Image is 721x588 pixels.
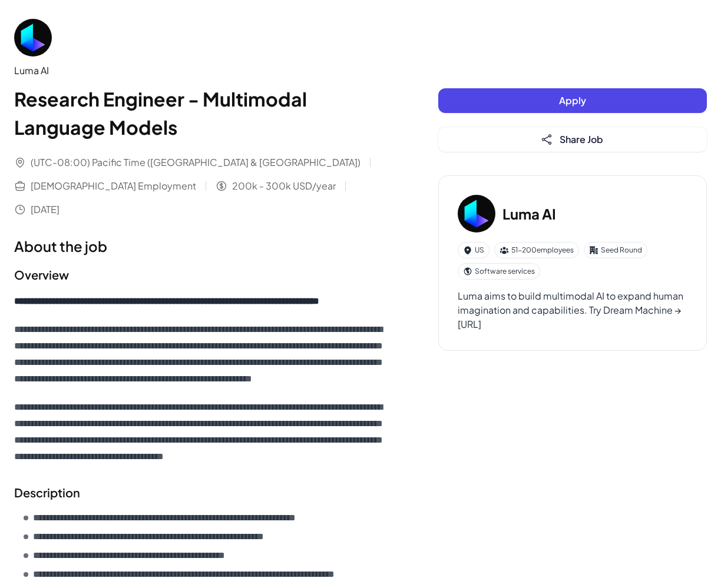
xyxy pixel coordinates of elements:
button: Share Job [438,127,707,152]
span: [DEMOGRAPHIC_DATA] Employment [31,179,196,193]
h1: About the job [14,235,391,257]
div: Luma aims to build multimodal AI to expand human imagination and capabilities. Try Dream Machine ... [458,289,687,331]
button: Apply [438,88,707,113]
div: Software services [458,263,540,280]
span: (UTC-08:00) Pacific Time ([GEOGRAPHIC_DATA] & [GEOGRAPHIC_DATA]) [31,155,360,170]
h2: Description [14,484,391,501]
div: Luma AI [14,64,391,78]
img: Lu [14,19,52,57]
span: Share Job [560,133,603,145]
div: 51-200 employees [494,242,579,258]
span: [DATE] [31,202,59,217]
span: Apply [559,94,586,107]
div: Seed Round [584,242,647,258]
img: Lu [458,195,495,232]
span: 200k - 300k USD/year [232,179,336,193]
h3: Luma AI [502,203,556,224]
div: US [458,242,490,258]
h2: Overview [14,266,391,284]
h1: Research Engineer - Multimodal Language Models [14,85,391,141]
